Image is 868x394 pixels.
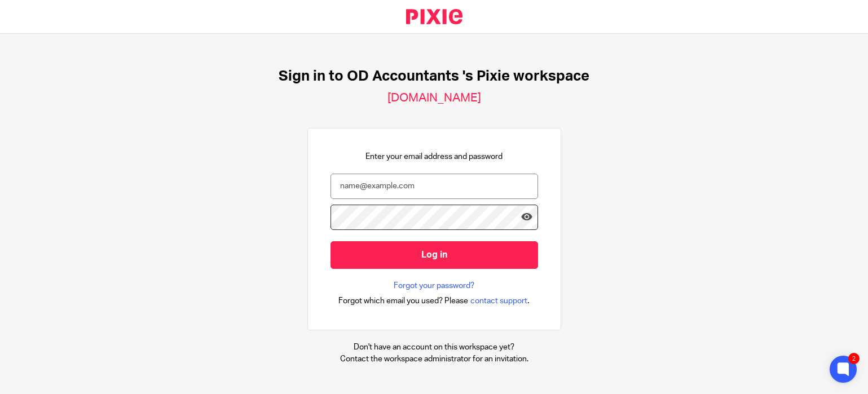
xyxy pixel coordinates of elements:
h1: Sign in to OD Accountants 's Pixie workspace [279,68,589,85]
span: Forgot which email you used? Please [338,295,468,307]
span: contact support [470,295,527,307]
h2: [DOMAIN_NAME] [387,91,481,105]
p: Don't have an account on this workspace yet? [340,342,528,353]
div: 2 [848,353,860,364]
input: name@example.com [331,174,538,199]
input: Log in [331,241,538,269]
p: Enter your email address and password [365,151,503,162]
div: . [338,294,530,307]
p: Contact the workspace administrator for an invitation. [340,353,528,365]
a: Forgot your password? [394,280,474,291]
